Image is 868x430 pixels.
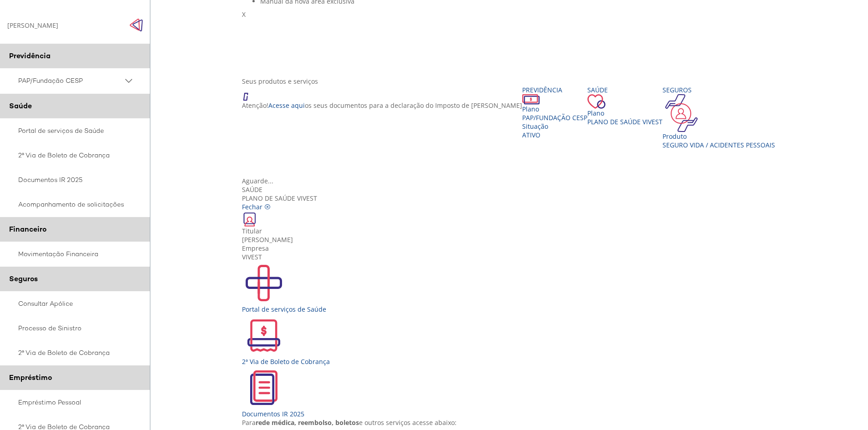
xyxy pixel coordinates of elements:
[242,314,286,357] img: 2ViaCobranca.svg
[242,202,271,211] a: Fechar
[242,227,783,235] div: Titular
[242,185,783,194] div: Saúde
[242,314,783,366] a: 2ª Via de Boleto de Cobrança
[242,418,783,427] div: Para e outros serviços acesse abaixo:
[9,101,32,111] span: Saúde
[9,51,51,61] span: Previdência
[242,244,783,253] div: Empresa
[9,274,38,283] span: Seguros
[242,185,783,202] div: Plano de Saúde VIVEST
[242,366,286,410] img: ir2024.svg
[663,141,775,149] div: Seguro Vida / Acidentes Pessoais
[587,109,663,117] div: Plano
[242,261,783,314] a: Portal de serviços de Saúde
[242,211,257,227] img: ico_carteirinha.png
[242,10,246,19] span: X
[587,86,663,126] a: Saúde PlanoPlano de Saúde VIVEST
[242,410,783,418] div: Documentos IR 2025
[242,305,783,314] div: Portal de serviços de Saúde
[587,117,663,126] span: Plano de Saúde VIVEST
[522,86,587,94] div: Previdência
[663,132,775,141] div: Produto
[18,75,123,86] span: PAP/Fundação CESP
[129,18,143,32] span: Click to close side navigation.
[256,418,359,427] b: rede médica, reembolso, boletos
[242,235,783,244] div: [PERSON_NAME]
[9,224,46,234] span: Financeiro
[587,86,663,94] div: Saúde
[9,373,52,382] span: Empréstimo
[129,18,143,32] img: Fechar menu
[522,113,587,122] span: PAP/Fundação CESP
[522,94,540,105] img: ico_dinheiro.png
[242,86,257,101] img: ico_atencao.png
[663,86,775,149] a: Seguros Produto Seguro Vida / Acidentes Pessoais
[242,177,783,185] div: Aguarde...
[268,101,305,110] a: Acesse aqui
[242,366,783,418] a: Documentos IR 2025
[242,357,783,366] div: 2ª Via de Boleto de Cobrança
[522,122,587,131] div: Situação
[522,105,587,113] div: Plano
[522,131,540,139] span: Ativo
[522,86,587,139] a: Previdência PlanoPAP/Fundação CESP SituaçãoAtivo
[663,94,700,132] img: ico_seguros.png
[242,253,783,261] div: VIVEST
[242,101,522,110] p: Atenção! os seus documentos para a declaração do Imposto de [PERSON_NAME]
[7,21,58,30] div: [PERSON_NAME]
[663,86,775,94] div: Seguros
[242,77,783,86] div: Seus produtos e serviços
[242,202,262,211] span: Fechar
[242,261,286,305] img: PortalSaude.svg
[587,94,606,109] img: ico_coracao.png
